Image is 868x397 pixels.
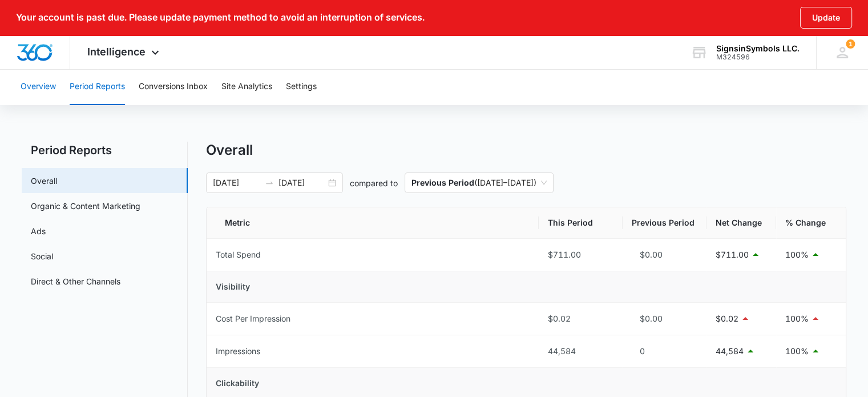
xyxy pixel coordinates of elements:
a: Organic & Content Marketing [31,200,140,212]
p: Previous Period [411,178,474,187]
button: Update [800,7,852,29]
th: Net Change [706,207,776,239]
h1: Overall [206,142,253,159]
div: Intelligence [70,35,179,69]
div: Total Spend [216,248,261,261]
button: Period Reports [70,69,125,105]
a: Direct & Other Channels [31,275,120,287]
a: Overall [31,175,57,187]
button: Site Analytics [221,69,272,105]
div: notifications count [816,35,868,69]
a: Ads [31,225,46,237]
input: Start date [213,177,260,189]
div: $0.00 [632,312,697,325]
p: 44,584 [716,345,744,358]
button: Settings [286,69,317,105]
h2: Period Reports [22,142,188,159]
div: Impressions [216,345,260,358]
p: 100% [785,248,809,261]
div: 44,584 [548,345,613,358]
th: Previous Period [623,207,706,239]
p: compared to [350,177,398,189]
p: Your account is past due. Please update payment method to avoid an interruption of services. [16,12,425,23]
div: account id [716,53,800,61]
span: Intelligence [87,46,146,58]
div: $0.00 [632,248,697,261]
span: 1 [846,39,855,49]
td: Visibility [207,271,846,303]
p: 100% [785,345,809,358]
th: Metric [207,207,539,239]
span: to [265,178,274,187]
div: 0 [632,345,697,358]
button: Overview [21,69,56,105]
th: % Change [776,207,846,239]
span: swap-right [265,178,274,187]
div: account name [716,44,800,53]
p: $711.00 [716,248,749,261]
button: Conversions Inbox [139,69,208,105]
a: Social [31,250,53,262]
span: ( [DATE] – [DATE] ) [411,173,547,193]
div: $711.00 [548,248,613,261]
div: notifications count [846,39,855,49]
div: Cost Per Impression [216,312,290,325]
p: 100% [785,312,809,325]
th: This Period [539,207,623,239]
div: $0.02 [548,312,613,325]
p: $0.02 [716,312,738,325]
input: End date [278,177,326,189]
